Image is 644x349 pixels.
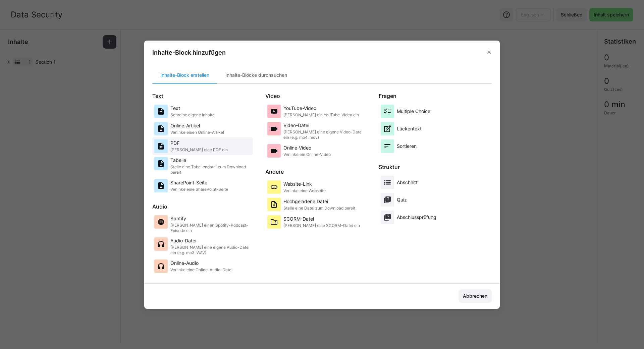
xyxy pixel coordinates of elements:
[19,4,30,14] img: Profile image for Eddy
[283,188,326,193] p: Verlinke eine Webseite
[21,34,26,39] button: GIF-Auswahl
[379,92,492,100] p: Fragen
[283,122,364,129] p: Video-Datei
[77,3,90,15] button: Home
[170,157,251,164] p: Tabelle
[6,20,95,31] textarea: Nachricht senden...
[397,196,407,203] p: Quiz
[90,3,102,15] div: Schließen
[32,34,37,39] button: Anhang hochladen
[283,206,355,211] p: Stelle eine Datei zum Download bereit
[10,34,16,39] button: Emoji-Auswahl
[152,92,265,100] p: Text
[265,92,378,100] p: Video
[170,223,251,233] p: [PERSON_NAME] einen Spotify-Podcast-Episode ein
[283,223,360,228] p: [PERSON_NAME] eine SCORM-Datei ein
[33,6,76,11] h1: [PERSON_NAME]
[462,293,488,299] span: Abbrechen
[170,140,228,147] p: PDF
[397,108,430,115] p: Multiple Choice
[397,179,418,186] p: Abschnitt
[170,112,215,118] p: Schreibe eigene Inhalte
[459,289,492,303] button: Abbrechen
[170,215,251,222] p: Spotify
[170,237,251,244] p: Audio-Datei
[283,152,331,157] p: Verlinke ein Online-Video
[4,3,17,15] button: go back
[81,31,92,42] button: Sende eine Nachricht…
[283,105,359,112] p: YouTube-Video
[397,214,436,221] p: Abschlussprüfung
[283,129,364,140] p: [PERSON_NAME] eine eigene Video-Datei ein (e.g. mp4, mov)
[170,164,251,175] p: Stelle eine Tabellendatei zum Download bereit
[397,143,417,150] p: Sortieren
[265,168,378,176] p: Andere
[283,216,360,222] p: SCORM-Datei
[283,198,355,205] p: Hochgeladene Datei
[283,181,326,187] p: Website-Link
[152,49,226,56] h3: Inhalte-Block hinzufügen
[170,179,228,186] p: SharePoint-Seite
[152,67,217,83] div: Inhalte-Block erstellen
[170,260,232,267] p: Online-Audio
[43,34,48,39] button: Start recording
[170,130,224,135] p: Verlinke einen Online-Artikel
[170,147,228,153] p: [PERSON_NAME] eine PDF ein
[283,112,359,118] p: [PERSON_NAME] ein YouTube-Video ein
[217,67,295,83] div: Inhalte-Blöcke durchsuchen
[152,202,265,211] p: Audio
[170,122,224,129] p: Online-Artikel
[170,105,215,112] p: Text
[170,245,251,255] p: [PERSON_NAME] eine eigene Audio-Datei ein (e.g. mp3, WAV)
[283,144,331,151] p: Online-Video
[170,267,232,273] p: Verlinke eine Online-Audio-Datei
[397,125,422,132] p: Lückentext
[170,187,228,192] p: Verlinke eine SharePoint-Seite
[379,163,492,171] p: Struktur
